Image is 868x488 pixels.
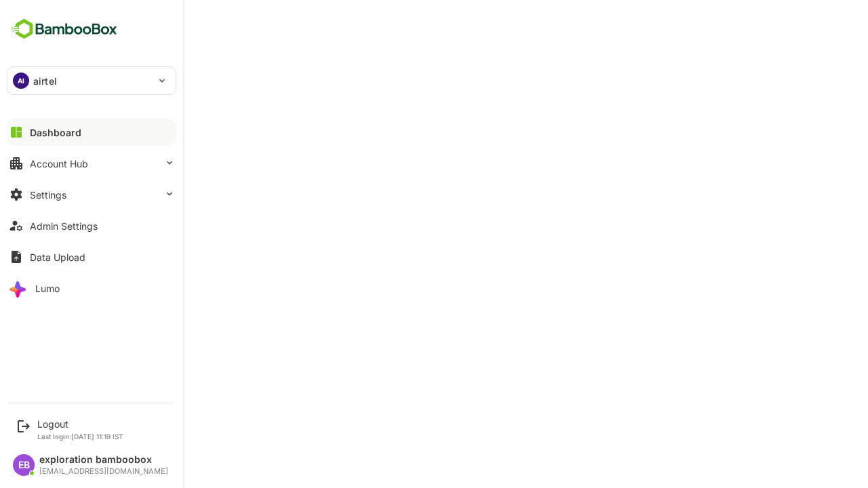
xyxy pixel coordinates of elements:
button: Account Hub [7,150,176,177]
div: Data Upload [30,251,85,263]
div: [EMAIL_ADDRESS][DOMAIN_NAME] [39,467,168,476]
p: airtel [33,74,57,88]
button: Settings [7,181,176,208]
div: Admin Settings [30,220,98,232]
button: Dashboard [7,119,176,146]
button: Admin Settings [7,212,176,239]
p: Last login: [DATE] 11:19 IST [37,432,123,441]
div: Logout [37,418,123,430]
div: exploration bamboobox [39,454,168,466]
div: AIairtel [7,67,176,94]
div: AI [13,73,29,89]
button: Data Upload [7,243,176,270]
div: Lumo [35,283,60,294]
div: Dashboard [30,127,81,138]
img: BambooboxFullLogoMark.5f36c76dfaba33ec1ec1367b70bb1252.svg [7,16,121,42]
div: EB [13,454,35,476]
div: Account Hub [30,158,88,169]
div: Settings [30,189,66,201]
button: Lumo [7,274,176,302]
